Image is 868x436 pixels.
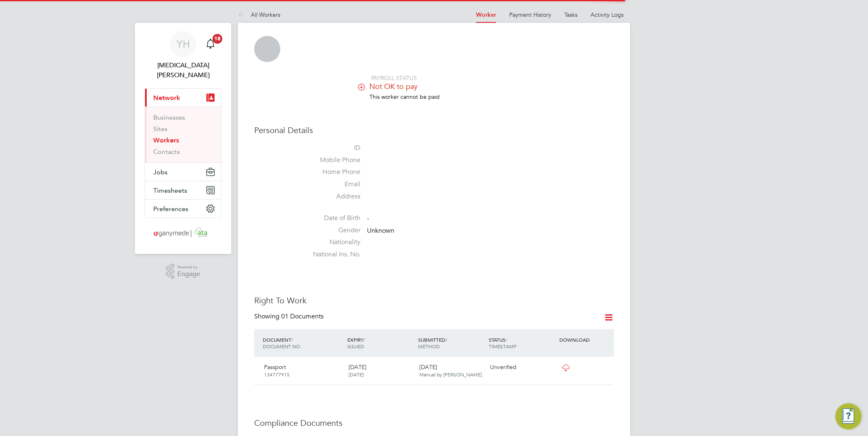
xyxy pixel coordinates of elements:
span: ISSUED [347,343,364,349]
a: Businesses [153,113,185,121]
span: Powered by [177,264,200,271]
span: Unverified [490,363,517,371]
label: Address [303,192,360,201]
div: DOWNLOAD [557,332,614,347]
span: This worker cannot be paid [369,93,440,100]
span: TIMESTAMP [489,343,517,349]
span: / [363,336,365,343]
a: Workers [153,136,179,144]
span: 18 [213,34,222,44]
label: ID [303,144,360,152]
a: Worker [476,11,496,18]
div: EXPIRY [345,332,416,354]
label: Date of Birth [303,214,360,222]
label: Nationality [303,238,360,247]
a: Payment History [509,11,551,18]
div: Network [145,107,221,162]
span: Manual by [PERSON_NAME]. [419,371,483,378]
a: Activity Logs [591,11,624,18]
span: Not OK to pay [369,82,418,91]
div: [DATE] [345,360,416,381]
a: Tasks [564,11,577,18]
div: Showing [254,312,325,321]
span: Network [153,94,180,102]
label: Home Phone [303,168,360,176]
span: Jobs [153,168,168,176]
label: Email [303,180,360,189]
img: ganymedesolutions-logo-retina.png [151,226,215,239]
span: DOCUMENT NO. [263,343,301,349]
div: [DATE] [416,360,487,381]
span: Preferences [153,205,188,213]
span: Unknown [367,227,394,235]
span: YH [177,39,190,49]
span: 134777915 [264,371,290,378]
div: Passport [261,360,345,381]
span: / [506,336,507,343]
div: SUBMITTED [416,332,487,354]
span: / [445,336,447,343]
span: 01 Documents [281,312,324,320]
div: DOCUMENT [261,332,345,354]
a: YH[MEDICAL_DATA][PERSON_NAME] [145,31,221,80]
div: STATUS [487,332,557,354]
a: Contacts [153,148,180,156]
span: / [291,336,293,343]
h3: Compliance Documents [254,418,614,428]
span: Timesheets [153,187,187,194]
a: Sites [153,125,168,133]
span: Engage [177,271,200,278]
label: National Ins. No. [303,250,360,259]
label: Gender [303,226,360,235]
span: PAYROLL STATUS [371,74,417,82]
span: METHOD [418,343,440,349]
a: Powered byEngage [166,264,201,279]
span: - [367,214,369,222]
button: Jobs [145,163,221,181]
a: All Workers [238,11,280,18]
a: Go to home page [145,226,221,239]
a: 18 [202,31,219,57]
span: [DATE] [349,371,364,378]
h3: Personal Details [254,125,614,136]
button: Engage Resource Center [835,403,861,429]
button: Timesheets [145,181,221,199]
h3: Right To Work [254,295,614,306]
button: Network [145,89,221,107]
button: Preferences [145,200,221,218]
span: Yasmin Hemati-Gilani [145,60,221,80]
nav: Main navigation [135,23,231,254]
label: Mobile Phone [303,156,360,165]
